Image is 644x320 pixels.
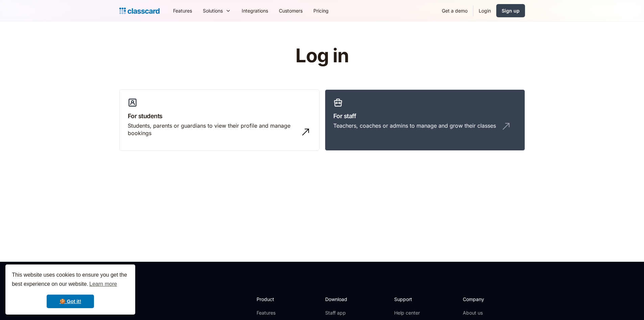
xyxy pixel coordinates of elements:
[128,111,311,121] h3: For students
[168,3,197,18] a: Features
[394,310,422,316] a: Help center
[333,111,517,121] h3: For staff
[257,296,293,303] h2: Product
[325,89,525,151] a: For staffTeachers, coaches or admins to manage and grow their classes
[88,279,118,289] a: learn more about cookies
[463,310,508,316] a: About us
[257,310,293,316] a: Features
[197,3,236,18] div: Solutions
[473,3,496,18] a: Login
[463,296,508,303] h2: Company
[325,310,353,316] a: Staff app
[333,122,496,129] div: Teachers, coaches or admins to manage and grow their classes
[325,296,353,303] h2: Download
[119,6,160,16] a: home
[5,264,135,315] div: cookieconsent
[273,3,308,18] a: Customers
[203,7,223,14] div: Solutions
[394,296,422,303] h2: Support
[496,4,525,17] a: Sign up
[236,3,273,18] a: Integrations
[12,271,129,289] span: This website uses cookies to ensure you get the best experience on our website.
[215,45,429,66] h1: Log in
[436,3,473,18] a: Get a demo
[128,122,297,137] div: Students, parents or guardians to view their profile and manage bookings
[119,89,319,151] a: For studentsStudents, parents or guardians to view their profile and manage bookings
[47,295,94,308] a: dismiss cookie message
[502,7,520,14] div: Sign up
[308,3,334,18] a: Pricing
